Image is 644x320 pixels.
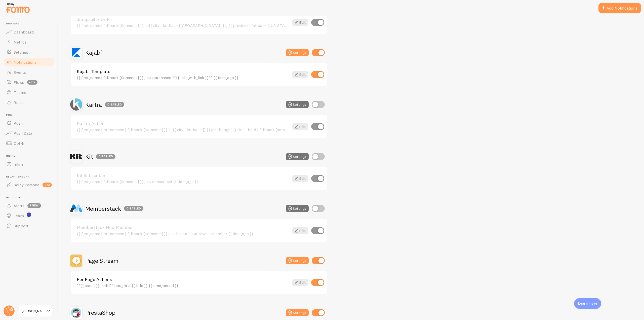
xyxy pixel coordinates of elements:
span: Support [14,223,28,228]
a: Per Page Actions [77,277,289,282]
span: Metrics [14,40,27,45]
span: Learn [14,213,24,218]
a: Settings [3,47,55,57]
span: Notifications [14,60,36,65]
a: Edit [292,19,308,26]
span: Events [14,70,26,75]
img: fomo-relay-logo-orange.svg [5,1,30,14]
a: Memberstack New Member [77,225,289,230]
div: {{ first_name | propercase | fallback [Someone] }} in {{ city | fallback [] }} just bought {{ tit... [77,127,289,132]
span: Relay Persona [6,175,55,179]
a: Edit [292,227,308,234]
button: Settings [286,205,309,212]
a: Opt-In [3,138,55,148]
img: Kit [70,151,82,163]
span: Inline [6,154,55,158]
h2: Page Stream [85,257,118,265]
a: Push [3,118,55,128]
a: Dashboard [3,27,55,37]
a: Relay Persona new [3,180,55,190]
a: Metrics [3,37,55,47]
div: Learn more [574,298,601,309]
span: Relay Persona [14,182,39,187]
a: Jumpseller Order [77,17,289,22]
img: Page Stream [70,255,82,267]
button: Settings [286,49,309,56]
a: Edit [292,175,308,182]
a: Notifications [3,57,55,67]
a: Events [3,67,55,77]
button: Settings [286,257,309,264]
a: Support [3,221,55,231]
a: Flows beta [3,77,55,87]
span: new [43,183,52,187]
a: Edit [292,123,308,130]
a: Inline [3,159,55,169]
span: Dashboard [14,29,34,34]
a: Alerts 1 new [3,201,55,211]
span: Opt-In [14,141,25,146]
div: Disabled [105,102,124,107]
span: Pop-ups [6,22,55,25]
a: Push Data [3,128,55,138]
a: Kit Subscriber [77,173,289,178]
div: {{ first_name | propercase | fallback [Someone] }} just became our newest member {{ time_ago }} [77,231,289,236]
span: Theme [14,90,26,95]
span: Settings [14,50,28,55]
div: **{{ count }} Jedis** bought a {{ title }} {{ time_period }} [77,283,289,288]
h2: PrestaShop [85,309,115,316]
div: {{ first_name | fallback [Someone] }} just subscribed {{ time_ago }} [77,179,289,184]
img: Memberstack [70,202,82,215]
button: Settings [286,101,309,108]
h2: Kit [85,153,115,160]
a: [PERSON_NAME]-test-store [18,305,52,317]
img: Kartra [70,98,82,111]
p: Learn more [578,301,597,306]
a: Edit [292,279,308,286]
span: Push Data [14,131,32,136]
a: Kartra Action [77,121,289,126]
button: Settings [286,309,309,316]
span: Rules [14,100,24,105]
div: Disabled [96,154,115,159]
svg: <p>Watch New Feature Tutorials!</p> [27,212,31,217]
span: beta [27,80,37,85]
span: Push [6,114,55,117]
h2: Memberstack [85,205,143,212]
span: 1 new [27,203,41,208]
a: Kajabi Template [77,69,289,74]
a: Rules [3,97,55,108]
span: Push [14,121,23,126]
div: {{ first_name | fallback [Someone] }} just purchased **{{ title_with_link }}** {{ time_ago }} [77,75,289,80]
span: Get Help [6,196,55,199]
span: Alerts [14,203,24,208]
div: {{ first_name | fallback [Someone] }} in {{ city | fallback [[GEOGRAPHIC_DATA]] }}, {{ province |... [77,23,289,28]
span: Inline [14,162,23,167]
a: Theme [3,87,55,97]
span: [PERSON_NAME]-test-store [22,308,46,314]
a: Edit [292,71,308,78]
button: Settings [286,153,309,160]
a: Learn [3,211,55,221]
span: Flows [14,80,24,85]
img: PrestaShop [70,307,82,319]
h2: Kartra [85,101,124,109]
img: Kajabi [70,47,82,59]
div: Disabled [124,206,143,211]
h2: Kajabi [85,49,102,56]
